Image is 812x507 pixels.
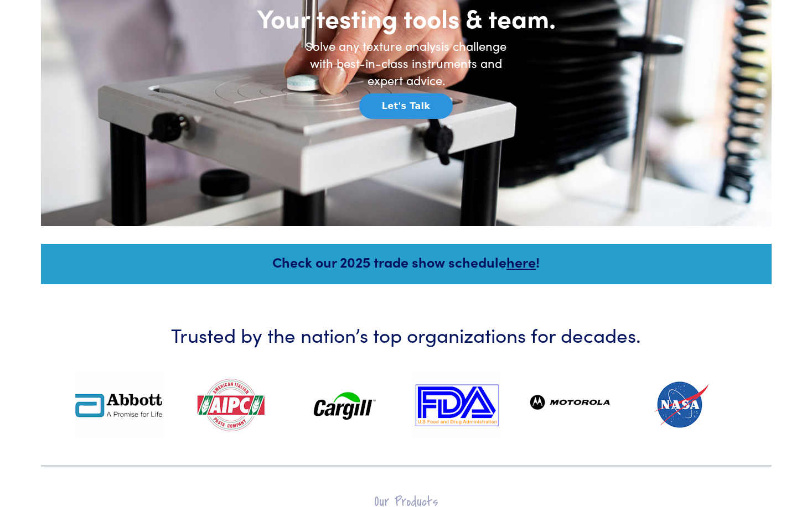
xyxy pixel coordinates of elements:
[48,284,765,467] a: Trusted by the nation’s top organizations for decades.
[56,252,757,271] h5: Check our 2025 trade show schedule !
[74,372,163,438] img: abbott-labs.gif
[296,38,517,88] h6: Solve any texture analysis challenge with best-in-class instruments and expert advice.
[359,93,453,119] button: Let's Talk
[413,372,501,438] img: fda.gif
[506,252,536,271] a: here
[300,372,387,438] img: cargill.gif
[187,372,276,438] img: aipc.gif
[185,2,628,34] h1: Your testing tools & team.
[74,321,738,348] h3: Trusted by the nation’s top organizations for decades.
[526,372,614,438] img: motorola.gif
[639,372,727,438] img: nasa.gif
